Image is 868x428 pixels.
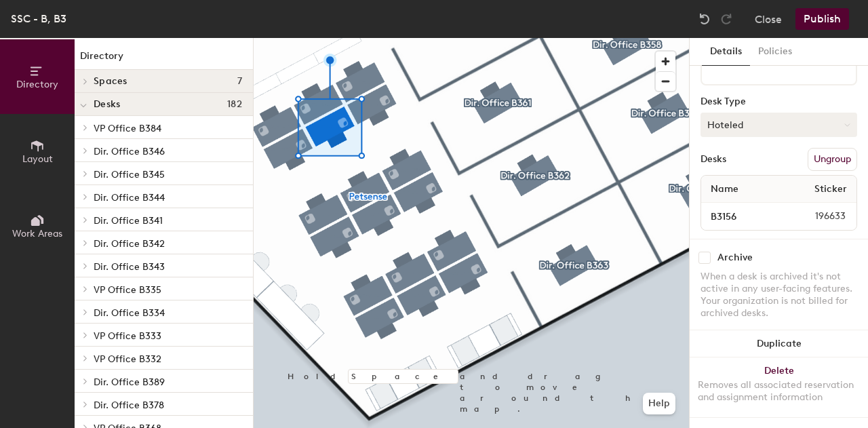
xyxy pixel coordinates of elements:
button: Close [755,8,782,30]
button: Details [702,38,750,66]
img: Redo [719,12,733,26]
button: Help [643,393,675,414]
div: When a desk is archived it's not active in any user-facing features. Your organization is not bil... [701,271,857,319]
span: 196633 [783,209,854,224]
span: VP Office B332 [94,353,161,365]
span: Dir. Office B378 [94,400,164,411]
span: VP Office B335 [94,284,161,296]
span: Dir. Office B343 [94,261,165,273]
span: Layout [22,153,53,165]
div: Desk Type [701,96,857,107]
div: Desks [701,154,726,165]
span: Directory [16,79,58,90]
span: Desks [94,99,120,110]
span: VP Office B384 [94,123,161,134]
span: Spaces [94,76,127,87]
span: Dir. Office B342 [94,238,165,250]
span: Sticker [808,177,854,201]
button: Publish [795,8,849,30]
button: Duplicate [690,330,868,357]
span: Work Areas [12,228,62,239]
span: Dir. Office B341 [94,215,163,227]
button: DeleteRemoves all associated reservation and assignment information [690,357,868,417]
span: 182 [227,99,242,110]
img: Undo [698,12,711,26]
span: Dir. Office B346 [94,146,165,157]
span: Dir. Office B345 [94,169,165,180]
span: Dir. Office B344 [94,192,165,203]
span: VP Office B333 [94,330,161,342]
span: Dir. Office B389 [94,376,165,388]
span: Name [704,177,745,201]
div: Removes all associated reservation and assignment information [698,379,860,404]
div: Archive [717,252,753,263]
h1: Directory [75,49,253,70]
input: Unnamed desk [704,207,783,226]
button: Hoteled [701,113,857,137]
div: SSC - B, B3 [11,10,66,27]
button: Policies [750,38,800,66]
span: 7 [237,76,242,87]
button: Ungroup [808,148,857,171]
span: Dir. Office B334 [94,307,165,319]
